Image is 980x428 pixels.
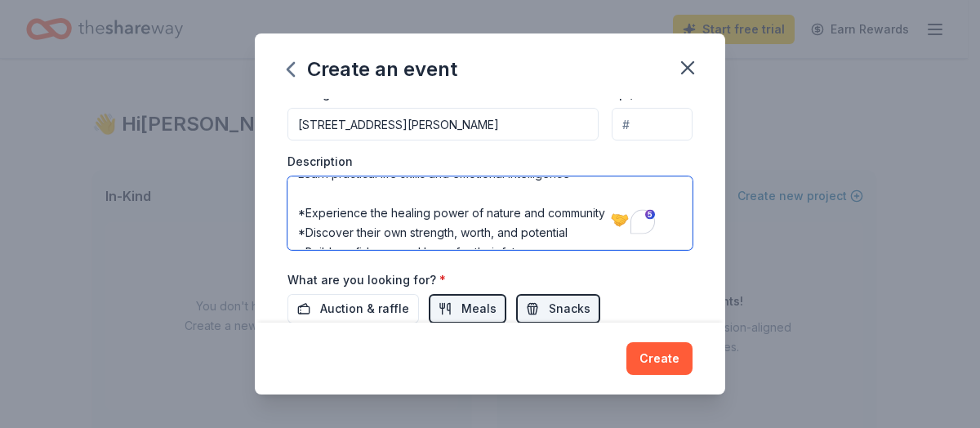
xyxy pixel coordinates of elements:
span: Meals [461,299,497,319]
textarea: To enrich screen reader interactions, please activate Accessibility in Grammarly extension settings [287,176,693,250]
div: Create an event [287,56,457,82]
label: What are you looking for? [287,272,446,288]
button: Meals [429,294,506,323]
span: Snacks [549,299,590,319]
button: Create [626,342,693,375]
input: # [612,108,693,140]
span: Auction & raffle [320,299,409,319]
input: Enter a US address [287,108,599,140]
button: Auction & raffle [287,294,419,323]
button: Snacks [516,294,600,323]
label: Description [287,154,353,170]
